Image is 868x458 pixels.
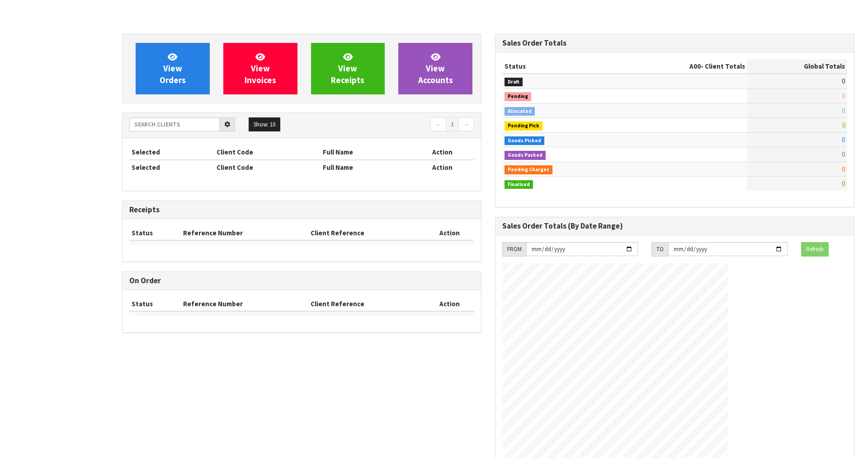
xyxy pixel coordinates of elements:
th: Full Name [321,145,410,159]
th: Status [502,59,616,74]
th: Action [410,145,474,159]
th: Status [129,226,181,240]
span: View Invoices [245,51,276,85]
th: Action [425,297,474,311]
span: 0 [842,150,845,159]
span: Allocated [505,107,535,116]
span: 0 [842,136,845,144]
span: Pending [505,92,531,101]
span: View Orders [160,51,186,85]
a: ViewAccounts [398,43,472,94]
th: Selected [129,160,214,174]
div: FROM [502,242,526,257]
a: ← [430,117,446,132]
h3: Sales Order Totals [502,39,847,47]
th: Selected [129,145,214,159]
th: Client Reference [308,297,425,311]
input: Search clients [129,117,220,131]
span: Pending Charges [505,165,552,174]
th: Action [410,160,474,174]
span: 0 [842,106,845,115]
button: Refresh [801,242,829,257]
a: → [458,117,474,132]
button: Show: 10 [249,117,280,132]
th: - Client Totals [616,59,747,74]
th: Action [425,226,474,240]
span: Draft [505,78,523,87]
a: ViewOrders [136,43,210,94]
nav: Page navigation [308,117,474,133]
span: Pending Pick [505,122,542,131]
h3: Sales Order Totals (By Date Range) [502,222,847,230]
span: 0 [842,77,845,85]
span: Goods Picked [505,136,544,145]
th: Global Totals [747,59,847,74]
a: 1 [446,117,459,132]
span: 0 [842,121,845,129]
span: View Accounts [418,51,453,85]
h3: On Order [129,276,474,285]
span: 0 [842,165,845,173]
span: 0 [842,179,845,188]
h3: Receipts [129,206,474,214]
th: Full Name [321,160,410,174]
th: Reference Number [181,297,309,311]
th: Client Reference [308,226,425,240]
span: Goods Packed [505,151,546,160]
span: A00 [689,62,701,70]
span: 0 [842,92,845,100]
th: Client Code [214,160,321,174]
a: ViewInvoices [223,43,297,94]
div: TO [651,242,668,257]
a: ViewReceipts [311,43,385,94]
th: Status [129,297,181,311]
th: Client Code [214,145,321,159]
span: View Receipts [331,51,364,85]
span: Finalised [505,180,533,189]
th: Reference Number [181,226,309,240]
